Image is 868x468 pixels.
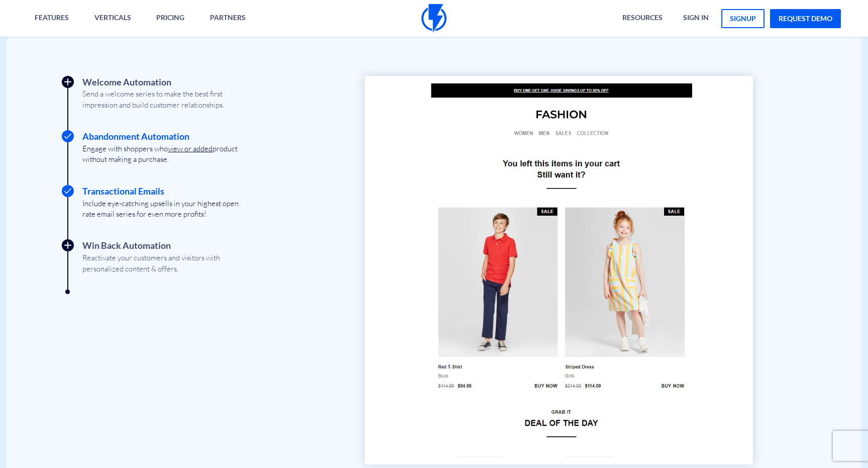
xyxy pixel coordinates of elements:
a: Abandonment Automation [82,130,287,165]
a: Welcome Automation [82,76,287,111]
span: Send a welcome series to make the best first impression and build customer relationships. [82,88,246,110]
a: Transactional Emails [82,185,287,220]
a: request demo [770,9,841,28]
span: Include eye-catching upsells in your highest open rate email series for even more profits! [82,198,246,220]
a: Win Back Automation [82,239,287,274]
u: view or added [168,144,212,153]
span: Engage with shoppers who product without making a purchase. [82,143,246,165]
a: signup [721,9,765,28]
span: Reactivate your customers and visitors with personalized content & offers. [82,252,246,274]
